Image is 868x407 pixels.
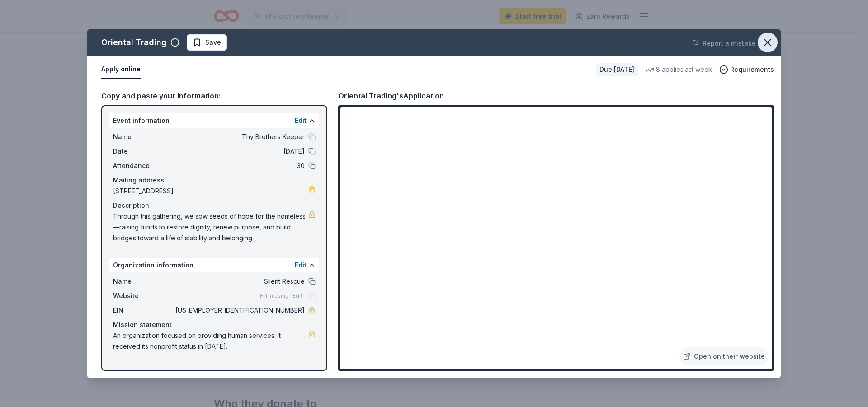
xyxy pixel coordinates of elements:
[109,113,319,128] div: Event information
[174,305,305,316] span: [US_EMPLOYER_IDENTIFICATION_NUMBER]
[113,186,308,196] span: [STREET_ADDRESS]
[174,146,305,157] span: [DATE]
[113,211,308,243] span: Through this gathering, we sow seeds of hope for the homeless—raising funds to restore dignity, r...
[645,64,712,75] div: 8 applies last week
[679,347,769,365] a: Open on their website
[260,292,305,299] span: Fill in using "Edit"
[338,90,444,102] div: Oriental Trading's Application
[174,160,305,171] span: 30
[113,146,174,157] span: Date
[295,260,307,271] button: Edit
[113,131,174,142] span: Name
[174,131,305,142] span: Thy Brothers Keeper
[295,115,307,126] button: Edit
[187,34,227,51] button: Save
[692,38,756,49] button: Report a mistake
[719,64,774,75] button: Requirements
[113,200,316,211] div: Description
[101,60,141,79] button: Apply online
[113,160,174,171] span: Attendance
[596,63,638,76] div: Due [DATE]
[113,276,174,287] span: Name
[113,290,174,301] span: Website
[730,64,774,75] span: Requirements
[113,305,174,316] span: EIN
[113,319,316,330] div: Mission statement
[101,90,327,102] div: Copy and paste your information:
[109,258,319,272] div: Organization information
[205,37,221,48] span: Save
[174,276,305,287] span: Silent Rescue
[101,35,167,50] div: Oriental Trading
[113,330,308,352] span: An organization focused on providing human services. It received its nonprofit status in [DATE].
[113,175,316,186] div: Mailing address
